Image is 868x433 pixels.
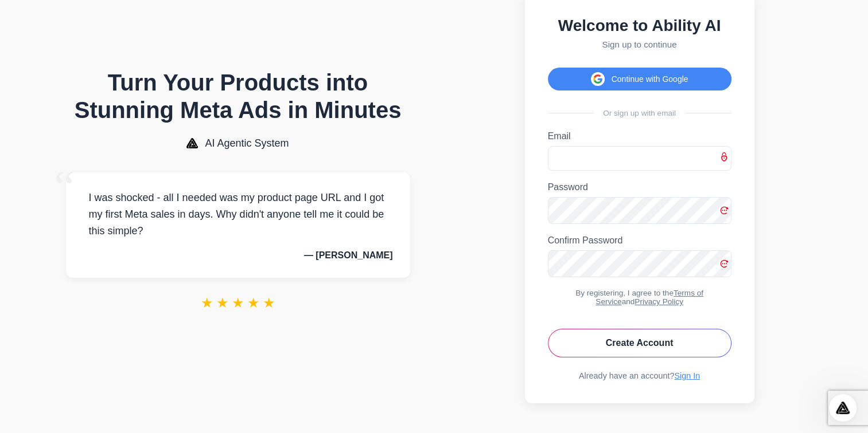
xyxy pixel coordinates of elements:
span: ★ [216,295,229,311]
div: Already have an account? [548,371,731,380]
span: ★ [201,295,213,311]
label: Confirm Password [548,235,731,246]
label: Email [548,131,731,141]
iframe: Intercom live chat [829,394,857,422]
span: AI Agentic System [205,137,289,149]
span: “ [55,161,75,213]
span: ★ [247,295,260,311]
button: Continue with Google [548,68,731,90]
h2: Welcome to Ability AI [548,17,731,35]
h1: Turn Your Products into Stunning Meta Ads in Minutes [66,69,410,124]
p: — [PERSON_NAME] [83,250,393,261]
div: Or sign up with email [548,109,731,117]
a: Terms of Service [595,289,703,306]
p: I was shocked - all I needed was my product page URL and I got my first Meta sales in days. Why d... [83,190,393,239]
div: By registering, I agree to the and [548,289,731,306]
button: Create Account [548,329,731,357]
span: ★ [232,295,244,311]
label: Password [548,182,731,192]
a: Sign In [674,371,700,380]
a: Privacy Policy [635,297,683,306]
img: AI Agentic System Logo [186,138,198,148]
span: ★ [263,295,275,311]
p: Sign up to continue [548,40,731,49]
